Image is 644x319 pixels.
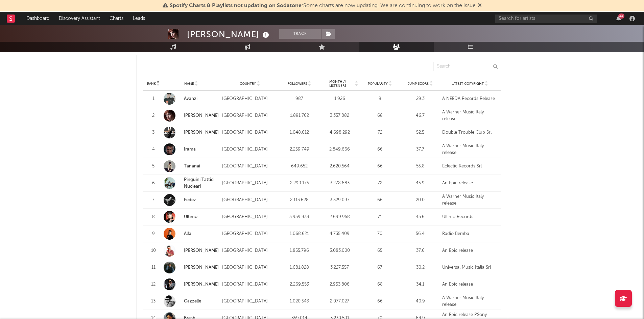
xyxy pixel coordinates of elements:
div: 3.939.939 [281,214,318,220]
a: Fedez [164,194,219,206]
a: Pinguini Tattici Nucleari [164,177,219,190]
span: Latest Copyright [452,82,484,86]
div: 43.6 [402,214,439,220]
a: [PERSON_NAME] [164,110,219,122]
div: 3.083.000 [321,247,358,254]
div: [GEOGRAPHIC_DATA] [222,96,278,102]
div: An Epic release [442,247,498,254]
a: [PERSON_NAME] [164,278,219,290]
div: 66 [361,163,398,170]
a: Alfa [164,228,219,240]
div: 3.357.882 [321,112,358,119]
a: Avanzi [164,93,219,105]
div: Double Trouble Club Srl [442,129,498,136]
div: 9 [147,231,160,237]
div: 2.849.666 [321,146,358,153]
div: 2.269.553 [281,281,318,288]
div: 1 [147,96,160,102]
a: Tananai [164,160,219,172]
a: [PERSON_NAME] [164,262,219,273]
span: Followers [288,82,307,86]
div: 45.9 [402,180,439,187]
div: 4.698.292 [321,129,358,136]
div: 4 [147,146,160,153]
a: Irama [164,143,219,155]
a: Leads [128,12,150,25]
div: 29.3 [402,96,439,102]
span: Spotify Charts & Playlists not updating on Sodatone [170,3,302,8]
a: Avanzi [184,97,197,101]
a: Ultimo [184,215,197,219]
div: A Warner Music Italy release [442,193,498,207]
input: Search... [433,62,501,71]
div: [PERSON_NAME] [187,29,271,40]
div: A Warner Music Italy release [442,109,498,122]
div: 2.620.564 [321,163,358,170]
div: 72 [361,129,398,136]
div: [GEOGRAPHIC_DATA] [222,129,278,136]
div: 2 [147,112,160,119]
div: [GEOGRAPHIC_DATA] [222,146,278,153]
div: [GEOGRAPHIC_DATA] [222,112,278,119]
div: 1.926 [321,96,358,102]
span: Rank [147,82,156,86]
div: 7 [147,197,160,204]
div: 6 [147,180,160,187]
div: A Warner Music Italy release [442,295,498,308]
div: 2.259.749 [281,146,318,153]
div: 44 [618,14,624,19]
div: 70 [361,231,398,237]
div: 68 [361,281,398,288]
input: Search for artists [495,15,597,23]
div: Radio Bemba [442,231,498,237]
div: 3.227.557 [321,264,358,271]
div: 66 [361,146,398,153]
a: [PERSON_NAME] [184,113,219,118]
span: : Some charts are now updating. We are continuing to work on the issue [170,3,476,8]
div: An Epic release [442,281,498,288]
div: 67 [361,264,398,271]
a: Ultimo [164,211,219,223]
a: Discovery Assistant [54,12,105,25]
div: [GEOGRAPHIC_DATA] [222,247,278,254]
a: [PERSON_NAME] [184,130,219,135]
div: 2.953.806 [321,281,358,288]
div: [GEOGRAPHIC_DATA] [222,231,278,237]
div: 20.0 [402,197,439,204]
div: 46.7 [402,112,439,119]
a: [PERSON_NAME] [184,248,219,253]
div: 52.5 [402,129,439,136]
div: 10 [147,247,160,254]
div: 987 [281,96,318,102]
div: 37.7 [402,146,439,153]
div: A Warner Music Italy release [442,143,498,156]
a: Pinguini Tattici Nucleari [184,178,214,189]
div: An Epic release [442,180,498,187]
a: Irama [184,147,196,152]
span: Monthly Listeners [321,80,354,88]
div: Ultimo Records [442,214,498,220]
span: Dismiss [478,3,482,8]
div: 40.9 [402,298,439,305]
div: [GEOGRAPHIC_DATA] [222,163,278,170]
div: 9 [361,96,398,102]
div: A NEEDA Records Release [442,96,498,102]
div: 71 [361,214,398,220]
span: Popularity [368,82,388,86]
span: Jump Score [408,82,429,86]
div: [GEOGRAPHIC_DATA] [222,197,278,204]
a: Alfa [184,232,191,236]
div: 3 [147,129,160,136]
button: Track [279,29,321,39]
div: 37.6 [402,247,439,254]
span: Name [184,82,194,86]
a: Tananai [184,164,200,168]
a: [PERSON_NAME] [184,282,219,287]
a: Fedez [184,198,196,202]
div: 2.077.027 [321,298,358,305]
div: 4.735.409 [321,231,358,237]
div: 1.068.621 [281,231,318,237]
div: 13 [147,298,160,305]
div: 2.299.175 [281,180,318,187]
a: [PERSON_NAME] [164,245,219,257]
